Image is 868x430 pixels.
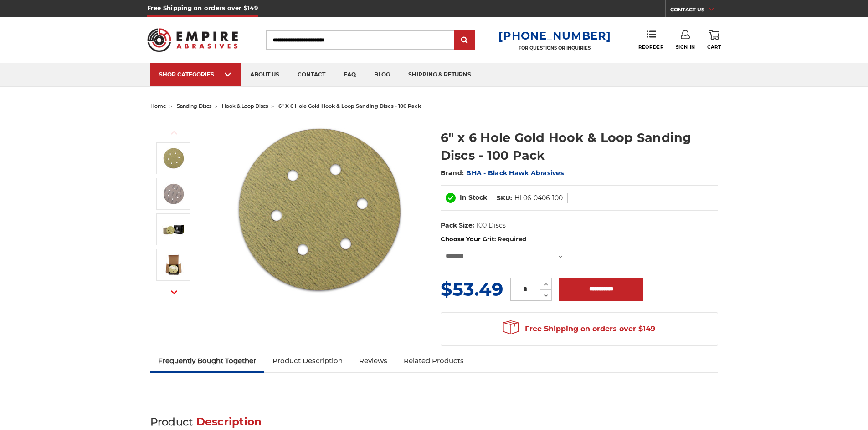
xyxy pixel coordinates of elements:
[264,351,351,371] a: Product Description
[222,103,268,109] a: hook & loop discs
[196,415,262,428] span: Description
[162,218,185,241] img: 6 in x 6 hole sanding disc pack
[460,193,487,202] span: In Stock
[476,221,506,230] dd: 100 Discs
[498,45,611,51] p: FOR QUESTIONS OR INQUIRIES
[503,320,655,338] span: Free Shipping on orders over $149
[441,278,503,300] span: $53.49
[163,123,185,142] button: Previous
[514,193,563,203] dd: HL06-0406-100
[278,103,421,109] span: 6" x 6 hole gold hook & loop sanding discs - 100 pack
[466,169,564,177] a: BHA - Black Hawk Abrasives
[441,169,464,177] span: Brand:
[241,63,288,86] a: about us
[399,63,480,86] a: shipping & returns
[670,5,721,17] a: CONTACT US
[334,63,365,86] a: faq
[177,103,211,109] a: sanding discs
[150,415,193,428] span: Product
[365,63,399,86] a: blog
[441,235,718,244] label: Choose Your Grit:
[707,30,721,50] a: Cart
[441,221,474,230] dt: Pack Size:
[638,44,663,50] span: Reorder
[676,44,695,50] span: Sign In
[162,182,185,205] img: velcro backed 6 hole sanding disc
[288,63,334,86] a: contact
[498,235,526,243] small: Required
[162,253,185,276] img: 6 inch 6 hole hook and loop sanding disc
[150,103,166,109] a: home
[456,31,474,50] input: Submit
[159,71,232,78] div: SHOP CATEGORIES
[395,351,472,371] a: Related Products
[441,129,718,164] h1: 6" x 6 Hole Gold Hook & Loop Sanding Discs - 100 Pack
[707,44,721,50] span: Cart
[497,193,512,203] dt: SKU:
[498,29,611,42] a: [PHONE_NUMBER]
[150,351,265,371] a: Frequently Bought Together
[638,30,663,50] a: Reorder
[163,283,185,302] button: Next
[147,22,238,58] img: Empire Abrasives
[228,119,411,301] img: 6 inch hook & loop disc 6 VAC Hole
[162,147,185,170] img: 6 inch hook & loop disc 6 VAC Hole
[351,351,395,371] a: Reviews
